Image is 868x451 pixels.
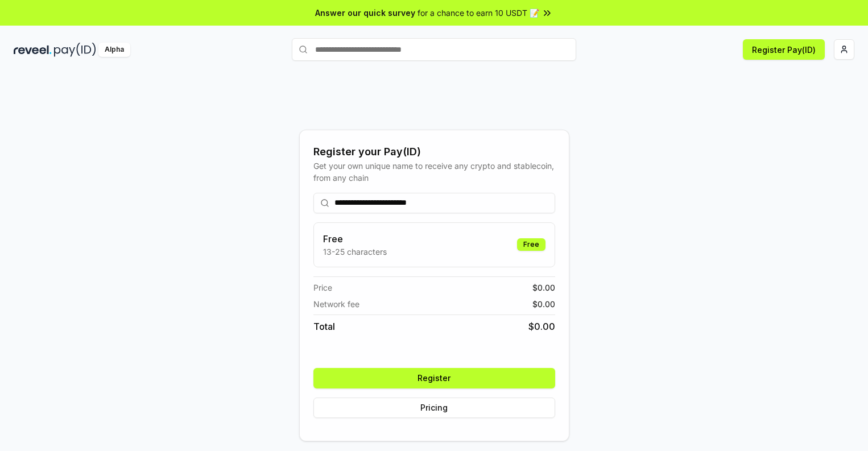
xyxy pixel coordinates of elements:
[528,320,555,333] span: $ 0.00
[313,398,555,418] button: Pricing
[98,43,130,57] div: Alpha
[323,246,387,258] p: 13-25 characters
[313,282,332,293] span: Price
[315,7,415,19] span: Answer our quick survey
[54,43,96,57] img: pay_id
[743,39,825,60] button: Register Pay(ID)
[532,282,555,293] span: $ 0.00
[313,144,555,160] div: Register your Pay(ID)
[517,238,545,251] div: Free
[313,368,555,388] button: Register
[323,232,387,246] h3: Free
[313,320,335,333] span: Total
[14,43,52,57] img: reveel_dark
[313,298,359,310] span: Network fee
[313,160,555,184] div: Get your own unique name to receive any crypto and stablecoin, from any chain
[418,7,539,19] span: for a chance to earn 10 USDT 📝
[532,298,555,310] span: $ 0.00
